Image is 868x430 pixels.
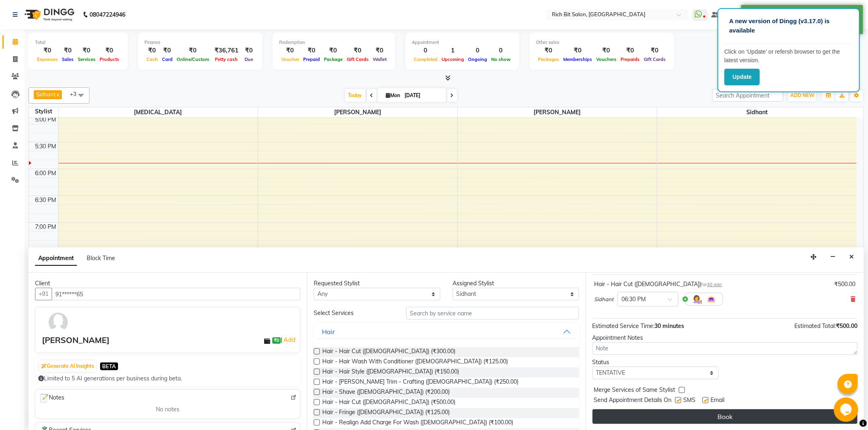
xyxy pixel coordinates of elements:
a: Add [282,335,297,345]
span: Sidhant [36,91,56,98]
span: Packages [536,56,561,62]
span: Sidhant [657,107,857,117]
img: logo [21,3,77,26]
div: ₹0 [60,46,76,55]
span: SMS [684,396,696,406]
div: ₹500.00 [834,280,855,289]
div: Client [35,279,300,288]
span: Wallet [371,56,389,62]
span: Online/Custom [175,56,211,62]
span: Gift Cards [642,56,668,62]
span: Hair - Realign Add Charge For Wash ([DEMOGRAPHIC_DATA]) (₹100.00) [322,418,513,428]
div: ₹0 [144,46,160,55]
span: Notes [39,393,64,404]
span: Gift Cards [345,56,371,62]
div: 6:00 PM [34,169,58,178]
img: Hairdresser.png [692,294,702,304]
iframe: chat widget [834,397,860,422]
p: Click on ‘Update’ or refersh browser to get the latest version. [724,48,853,65]
span: Sales [60,56,76,62]
span: Appointment [35,251,77,266]
span: Prepaids [619,56,642,62]
button: Generate AI Insights [39,361,96,372]
span: Prepaid [301,56,322,62]
span: Mon [384,92,402,98]
div: Select Services [308,309,400,317]
span: Services [76,56,98,62]
img: avatar [46,311,70,334]
div: 1 [439,46,466,55]
div: ₹0 [536,46,561,55]
div: Stylist [29,107,58,116]
span: Merge Services of Same Stylist [594,386,676,396]
span: Block Time [87,254,115,262]
span: Estimated Service Time: [593,322,655,330]
span: Hair - Hair Style ([DEMOGRAPHIC_DATA]) (₹150.00) [322,367,459,378]
div: Other sales [536,39,668,46]
span: ₹500.00 [836,322,857,330]
div: Finance [144,39,256,46]
img: Interior.png [706,294,716,304]
input: Search by service name [406,307,579,319]
div: 7:00 PM [34,223,58,231]
div: ₹0 [175,46,211,55]
div: Requested Stylist [314,279,440,288]
div: [PERSON_NAME] [42,334,109,346]
div: ₹0 [561,46,594,55]
span: Ongoing [466,56,489,62]
span: | [281,335,297,345]
span: Expenses [35,56,60,62]
span: 30 min [707,282,722,287]
span: Send Appointment Details On [594,396,672,406]
div: ₹0 [345,46,371,55]
div: ₹0 [619,46,642,55]
div: ₹0 [35,46,60,55]
span: Package [322,56,345,62]
div: ₹0 [301,46,322,55]
div: Redemption [279,39,389,46]
span: ₹0 [272,337,281,344]
div: Hair [322,327,335,337]
div: ₹36,761 [211,46,242,55]
span: Estimated Total: [794,322,836,330]
div: 5:30 PM [34,142,58,151]
div: 0 [466,46,489,55]
div: 6:30 PM [34,196,58,204]
div: Total [35,39,121,46]
span: No notes [156,405,179,414]
div: 0 [412,46,439,55]
button: ADD NEW [788,90,816,101]
span: Hair - Hair Cut ([DEMOGRAPHIC_DATA]) (₹500.00) [322,398,455,408]
div: 5:00 PM [34,115,58,124]
div: ₹0 [160,46,175,55]
span: Hair - [PERSON_NAME] Trim - Crafting ([DEMOGRAPHIC_DATA]) (₹250.00) [322,378,518,388]
input: Search Appointment [712,89,783,102]
small: for [702,282,722,287]
span: Vouchers [594,56,619,62]
span: ADD NEW [790,92,814,98]
span: Card [160,56,175,62]
button: Update [724,69,760,85]
p: A new version of Dingg (v3.17.0) is available [729,17,848,35]
span: Upcoming [439,56,466,62]
span: Hair - Hair Wash With Conditioner ([DEMOGRAPHIC_DATA]) (₹125.00) [322,357,508,367]
span: Hair - Fringe ([DEMOGRAPHIC_DATA]) (₹125.00) [322,408,450,418]
span: BETA [100,363,118,370]
div: ₹0 [76,46,98,55]
span: [PERSON_NAME] [458,107,657,117]
button: Hair [317,324,575,339]
span: [PERSON_NAME] [258,107,457,117]
span: +3 [70,91,83,97]
span: Voucher [279,56,301,62]
div: ₹0 [279,46,301,55]
span: Hair - Hair Cut ([DEMOGRAPHIC_DATA]) (₹300.00) [322,347,455,357]
span: Cash [144,56,160,62]
span: Hair - Shave ([DEMOGRAPHIC_DATA]) (₹200.00) [322,388,450,398]
span: Memberships [561,56,594,62]
span: Completed [412,56,439,62]
div: Appointment [412,39,513,46]
span: Due [243,56,255,62]
button: Book [593,409,857,424]
div: ₹0 [594,46,619,55]
span: No show [489,56,513,62]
